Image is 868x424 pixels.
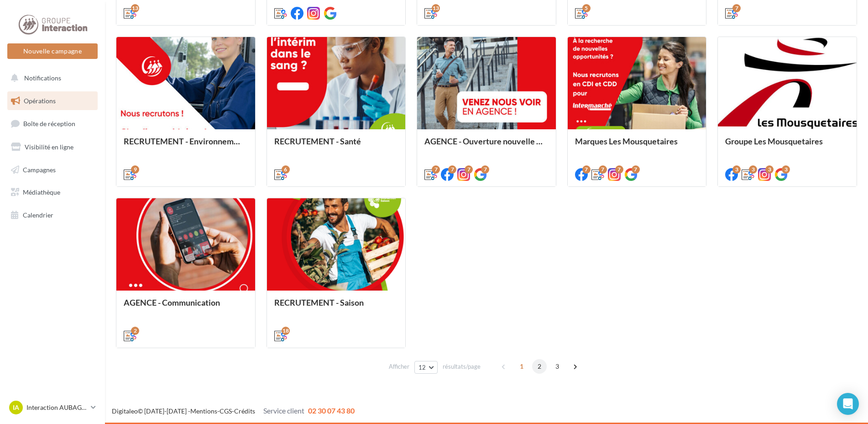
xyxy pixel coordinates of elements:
[220,407,232,415] a: CGS
[124,137,248,155] div: RECRUTEMENT - Environnement
[25,143,73,151] span: Visibilité en ligne
[5,91,99,111] a: Opérations
[582,165,591,174] div: 7
[765,165,774,174] div: 3
[23,120,75,127] span: Boîte de réception
[24,74,61,82] span: Notifications
[274,298,398,316] div: RECRUTEMENT - Saison
[5,114,99,133] a: Boîte de réception
[514,359,529,374] span: 1
[23,211,53,219] span: Calendrier
[112,407,355,415] span: © [DATE]-[DATE] - - -
[308,406,355,415] span: 02 30 07 43 80
[582,4,591,12] div: 5
[274,137,398,155] div: RECRUTEMENT - Santé
[550,359,565,374] span: 3
[837,393,859,415] div: Open Intercom Messenger
[24,97,56,105] span: Opérations
[782,165,790,174] div: 3
[263,406,304,415] span: Service client
[389,362,409,371] span: Afficher
[424,137,549,155] div: AGENCE - Ouverture nouvelle agence
[632,165,640,174] div: 7
[414,361,438,374] button: 12
[234,407,255,415] a: Crédits
[5,138,99,157] a: Visibilité en ligne
[725,137,849,155] div: Groupe Les Mousquetaires
[575,137,699,155] div: Marques Les Mousquetaires
[732,4,741,12] div: 7
[124,298,248,316] div: AGENCE - Communication
[282,165,290,174] div: 6
[5,183,99,202] a: Médiathèque
[13,403,19,412] span: IA
[112,407,138,415] a: Digitaleo
[432,165,440,174] div: 7
[432,4,440,12] div: 13
[532,359,547,374] span: 2
[26,403,87,412] p: Interaction AUBAGNE
[418,364,426,371] span: 12
[7,399,98,416] a: IA Interaction AUBAGNE
[7,43,98,59] button: Nouvelle campagne
[615,165,623,174] div: 7
[749,165,757,174] div: 3
[131,165,139,174] div: 9
[443,362,481,371] span: résultats/page
[131,327,139,335] div: 2
[5,69,96,88] button: Notifications
[23,165,56,173] span: Campagnes
[5,160,99,180] a: Campagnes
[465,165,473,174] div: 7
[5,206,99,225] a: Calendrier
[732,165,741,174] div: 3
[190,407,217,415] a: Mentions
[448,165,456,174] div: 7
[282,327,290,335] div: 18
[481,165,489,174] div: 7
[131,4,139,12] div: 13
[599,165,607,174] div: 7
[23,188,60,196] span: Médiathèque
